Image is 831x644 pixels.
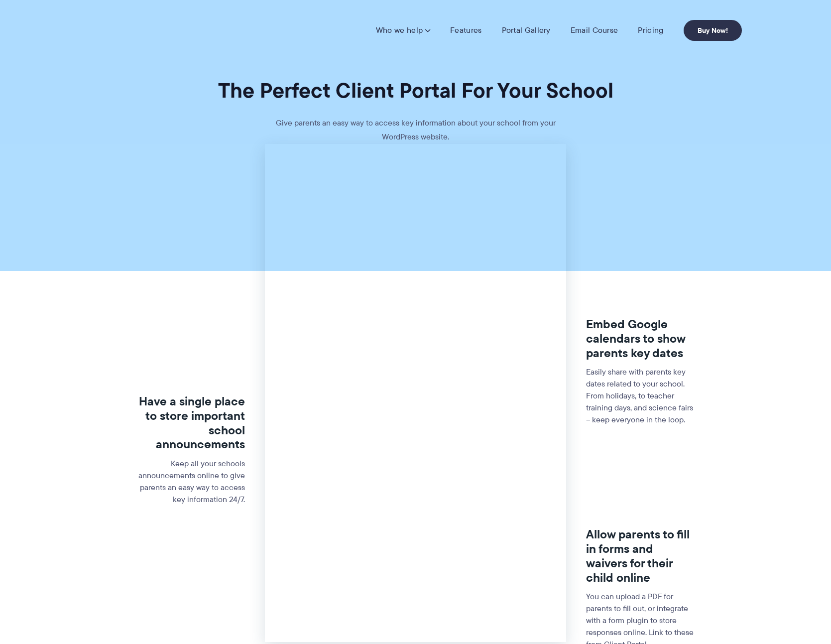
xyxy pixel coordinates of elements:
a: Pricing [638,25,663,35]
a: Portal Gallery [502,25,551,35]
p: Give parents an easy way to access key information about your school from your WordPress website. [266,116,565,144]
h3: Allow parents to fill in forms and waivers for their child online [586,527,695,585]
a: Buy Now! [684,20,742,41]
p: Easily share with parents key dates related to your school. From holidays, to teacher training da... [586,366,695,426]
h3: Embed Google calendars to show parents key dates [586,317,695,360]
p: Keep all your schools announcements online to give parents an easy way to access key information ... [136,458,245,506]
h3: Have a single place to store important school announcements [136,394,245,452]
a: Email Course [571,25,618,35]
a: Who we help [376,25,430,35]
a: Features [450,25,481,35]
